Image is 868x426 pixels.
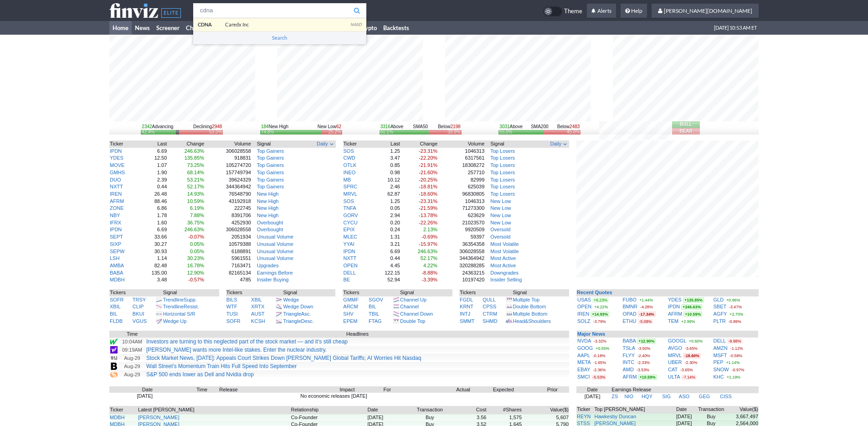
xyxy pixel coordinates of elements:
a: YDES [668,297,682,302]
a: TSLA [623,345,635,351]
a: DELL [714,338,726,343]
td: 1.25 [371,198,401,205]
span: 14.93% [187,191,204,197]
span: Trendline [163,297,184,302]
td: 96830805 [438,191,485,198]
a: IREN [577,311,589,317]
a: META [577,359,591,365]
a: OPEN [344,263,358,268]
a: SPRC [344,184,358,189]
div: SMA50 [380,124,462,130]
a: ULTA [668,374,680,379]
a: NXTT [344,255,357,261]
a: ASO [679,394,689,399]
a: MDBH [110,415,124,420]
a: GLD [714,297,724,302]
b: CDNA [198,21,212,27]
a: Top Losers [490,177,515,182]
a: QULL [483,297,496,302]
a: FTAG [369,318,382,324]
span: Daily [317,140,328,148]
a: News [132,21,153,35]
div: Below [438,124,461,130]
a: New Low [490,213,511,218]
a: Wedge Up [163,318,187,324]
a: Multiple Bottom [513,311,548,317]
td: 82999 [438,177,485,184]
a: ETHU [623,318,637,324]
a: CPSS [483,304,496,309]
span: -18.60% [419,191,437,197]
a: Insider Buying [257,277,289,282]
a: YDES [110,155,123,161]
td: 39624329 [205,177,252,184]
a: SIXP [110,241,121,247]
a: SOS [344,198,354,204]
a: SOFR [226,318,241,324]
td: 0.85 [371,162,401,169]
td: 43192918 [205,198,252,205]
a: PLTR [714,318,726,324]
a: Investors are turning to this neglected part of the stock market — and it’s still cheap [146,338,348,345]
div: 39.9% [447,130,460,134]
a: IPDN [110,148,122,154]
td: 88.46 [138,198,167,205]
div: SMA200 [498,124,580,130]
a: Top Gainers [257,184,284,189]
a: New Low [490,198,511,204]
td: 344364942 [205,183,252,191]
a: FGDL [460,297,473,302]
div: New Low [318,124,341,130]
a: SMCI [577,374,590,379]
a: GEG [699,394,710,399]
a: Earnings Before [257,270,293,275]
th: Last [371,140,401,148]
a: GOOGL [668,338,686,343]
td: 0.98 [371,169,401,177]
a: Recent Quotes [577,290,612,295]
span: 52.17% [187,184,204,189]
a: Top Losers [490,191,515,197]
a: IFRX [110,220,121,225]
a: SNOW [714,367,729,372]
a: Top Gainers [257,162,284,168]
a: Search [193,31,366,44]
div: Below [557,124,580,130]
td: 62.87 [371,191,401,198]
a: BKUI [133,311,144,317]
a: Overbought [257,227,283,232]
span: 2342 [142,124,152,129]
a: BIL [110,311,118,317]
a: SEPW [110,249,124,254]
a: Most Active [490,255,516,261]
a: SOLZ [577,318,591,324]
a: USAS [577,297,591,302]
div: Advancing [142,124,173,130]
a: Channel Down [400,311,433,317]
a: ARCM [343,304,358,309]
span: Daily [550,140,561,148]
a: Top Losers [490,170,515,175]
a: TNFA [344,205,356,211]
span: -18.81% [419,184,437,189]
td: 257710 [438,169,485,177]
a: UBER [668,359,682,365]
a: New Low [490,205,511,211]
a: Channel Up [400,297,426,302]
a: Oversold [490,227,510,232]
a: OPEN [577,304,591,309]
a: EPEM [343,318,357,324]
a: Major News [577,331,605,337]
span: 184 [261,124,269,129]
td: 1046313 [438,198,485,205]
span: -20.25% [419,177,437,182]
a: AFRM [623,374,637,379]
a: MDBH [110,277,124,282]
a: New High [257,213,279,218]
div: Above [499,124,523,130]
a: Head&Shoulders [513,318,551,324]
a: FUBO [623,297,637,302]
span: Desc. [301,318,314,324]
a: XBIL [110,304,121,309]
a: Home [109,21,132,35]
